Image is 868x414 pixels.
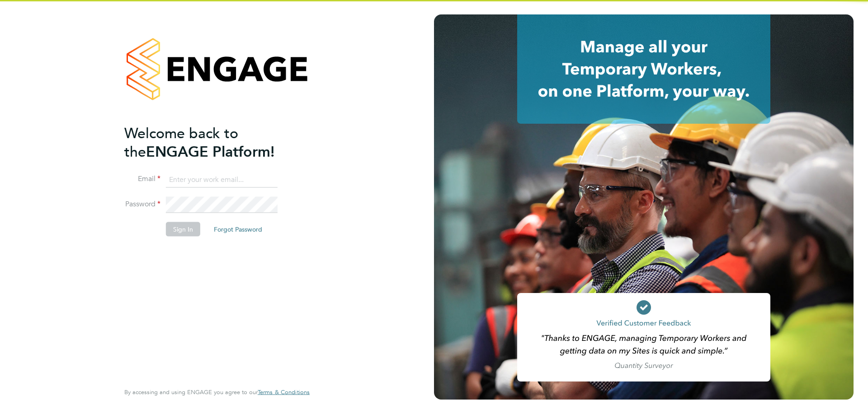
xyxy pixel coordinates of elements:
span: Welcome back to the [124,124,238,160]
span: By accessing and using ENGAGE you agree to our [124,388,310,396]
span: Terms & Conditions [258,388,310,396]
input: Enter your work email... [166,172,278,188]
h2: ENGAGE Platform! [124,124,301,161]
button: Sign In [166,222,200,237]
label: Email [124,174,160,184]
label: Password [124,200,160,209]
a: Terms & Conditions [258,389,310,396]
button: Forgot Password [207,222,269,237]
